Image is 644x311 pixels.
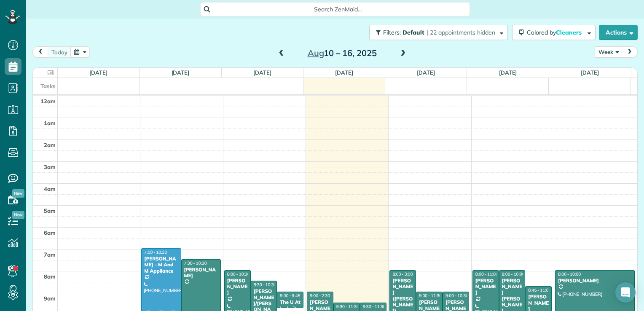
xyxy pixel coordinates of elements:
span: 7:00 - 10:30 [144,249,167,255]
span: 8:00 - 11:00 [475,271,498,277]
a: [DATE] [499,69,517,76]
span: 2am [44,142,56,148]
button: next [622,46,638,58]
h2: 10 – 16, 2025 [290,48,395,58]
span: 8:00 - 10:00 [558,271,581,277]
a: [DATE] [172,69,190,76]
button: Actions [599,25,638,40]
div: [PERSON_NAME] [475,278,496,296]
span: 12am [40,98,56,105]
button: prev [32,46,48,58]
button: today [48,46,71,58]
span: 1am [44,120,56,126]
span: 9am [44,295,56,302]
span: 9:00 - 2:30 [310,293,330,298]
span: 9:00 - 11:30 [419,293,442,298]
span: Cleaners [556,29,583,36]
span: Filters: [383,29,401,36]
span: 3am [44,164,56,170]
span: New [12,189,24,198]
a: [DATE] [417,69,435,76]
div: [PERSON_NAME] [558,278,632,284]
a: [DATE] [335,69,353,76]
span: 9:00 - 10:30 [445,293,468,298]
div: [PERSON_NAME] [184,267,218,279]
span: 9:30 - 11:30 [336,304,359,309]
span: 8:00 - 3:00 [392,271,413,277]
span: New [12,211,24,219]
div: [PERSON_NAME] - M And M Appliance [144,256,178,274]
span: Colored by [527,29,585,36]
span: 8:30 - 10:30 [254,282,276,287]
span: 9:30 - 11:30 [363,304,386,309]
button: Colored byCleaners [512,25,596,40]
span: Tasks [40,83,56,89]
button: Filters: Default | 22 appointments hidden [369,25,508,40]
a: [DATE] [581,69,599,76]
div: [PERSON_NAME] [227,278,248,296]
span: 7:30 - 10:30 [184,260,207,266]
span: Default [402,29,425,36]
span: 8:00 - 10:30 [227,271,250,277]
span: 5am [44,207,56,214]
span: 8:45 - 11:00 [528,287,551,293]
a: [DATE] [89,69,107,76]
span: 8am [44,273,56,280]
span: 8:00 - 10:00 [502,271,525,277]
a: [DATE] [253,69,271,76]
button: Week [595,46,623,58]
span: 7am [44,251,56,258]
div: Open Intercom Messenger [615,282,636,303]
span: 4am [44,185,56,192]
a: Filters: Default | 22 appointments hidden [365,25,508,40]
span: | 22 appointments hidden [427,29,495,36]
span: Aug [308,48,324,58]
span: 9:00 - 9:45 [280,293,300,298]
span: 6am [44,229,56,236]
